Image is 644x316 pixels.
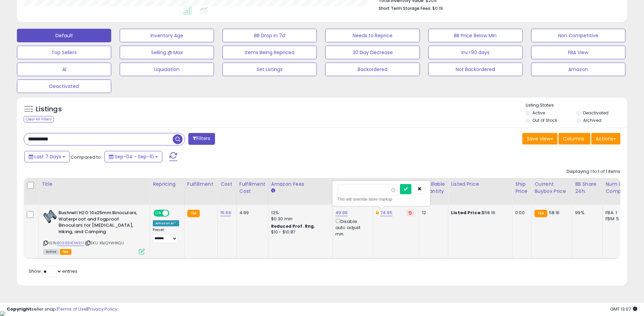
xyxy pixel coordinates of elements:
[120,63,214,76] button: Liquidation
[222,46,317,59] button: Items Being Repriced
[271,210,327,216] div: 12%
[60,249,71,255] span: FBA
[605,210,628,216] div: FBA: 1
[271,188,275,194] small: Amazon Fees.
[153,220,179,226] div: Amazon AI *
[271,223,315,229] b: Reduced Prof. Rng.
[154,210,163,216] span: ON
[188,133,215,145] button: Filters
[515,210,526,216] div: 0.00
[534,210,547,217] small: FBA
[575,210,597,216] div: 99%
[17,46,111,59] button: Top Sellers
[7,306,117,313] div: seller snap | |
[567,168,620,175] div: Displaying 1 to 1 of 1 items
[451,181,509,188] div: Listed Price
[43,210,57,223] img: 51yvjLLQ-PL._SL40_.jpg
[85,240,124,246] span: | SKU: XBJQYW4KQU
[29,268,77,274] span: Show: entries
[222,29,317,42] button: BB Drop in 7d
[575,181,600,195] div: BB Share 24h.
[187,210,200,217] small: FBA
[239,181,265,195] div: Fulfillment Cost
[36,105,62,114] h5: Listings
[58,306,87,312] a: Terms of Use
[104,151,162,162] button: Sep-04 - Sep-10
[168,210,179,216] span: OFF
[220,181,234,188] div: Cost
[531,63,625,76] button: Amazon
[271,229,327,235] div: $10 - $10.87
[24,151,70,162] button: Last 7 Days
[220,209,231,216] a: 15.66
[325,29,420,42] button: Needs to Reprice
[271,181,330,188] div: Amazon Fees
[325,46,420,59] button: 30 Day Decrease
[532,110,545,116] label: Active
[187,181,215,188] div: Fulfillment
[605,181,630,195] div: Num of Comp.
[71,154,102,160] span: Compared to:
[17,80,111,93] button: Deactivated
[558,133,590,144] button: Columns
[271,216,327,222] div: $0.30 min
[88,306,117,312] a: Privacy Policy
[24,116,54,122] div: Clear All Filters
[335,209,348,216] a: 49.99
[120,46,214,59] button: Selling @ Max
[325,63,420,76] button: Backordered
[532,117,557,123] label: Out of Stock
[153,181,182,188] div: Repricing
[428,29,523,42] button: BB Price Below Min
[337,196,425,203] div: This will override store markup
[34,153,61,160] span: Last 7 Days
[549,209,560,216] span: 58.16
[428,46,523,59] button: Inv>90 days
[605,216,628,222] div: FBM: 5
[7,306,31,312] strong: Copyright
[534,181,569,195] div: Current Buybox Price
[531,46,625,59] button: FBA View
[451,210,507,216] div: $58.16
[335,218,368,237] div: Disable auto adjust min
[380,209,392,216] a: 74.95
[153,228,179,243] div: Preset:
[531,29,625,42] button: Non Competitive
[563,135,584,142] span: Columns
[43,210,145,254] div: ASIN:
[583,110,609,116] label: Deactivated
[120,29,214,42] button: Inventory Age
[42,181,147,188] div: Title
[43,249,59,255] span: All listings currently available for purchase on Amazon
[115,153,154,160] span: Sep-04 - Sep-10
[17,63,111,76] button: AI
[432,5,443,12] span: $0.19
[422,210,443,216] div: 12
[428,63,523,76] button: Not Backordered
[526,102,627,109] p: Listing States:
[239,210,263,216] div: 4.99
[610,306,637,312] span: 2025-09-18 13:07 GMT
[17,29,111,42] button: Default
[522,133,557,144] button: Save View
[222,63,317,76] button: Set Listings
[422,181,445,195] div: Fulfillable Quantity
[515,181,529,195] div: Ship Price
[58,210,141,236] b: Bushnell H2O 10x25mm Binoculars, Waterproof and Fogproof Binoculars for [MEDICAL_DATA], Hiking, a...
[451,209,482,216] b: Listed Price:
[591,133,620,144] button: Actions
[583,117,601,123] label: Archived
[379,5,431,11] b: Short Term Storage Fees:
[57,240,84,246] a: B09854DWRH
